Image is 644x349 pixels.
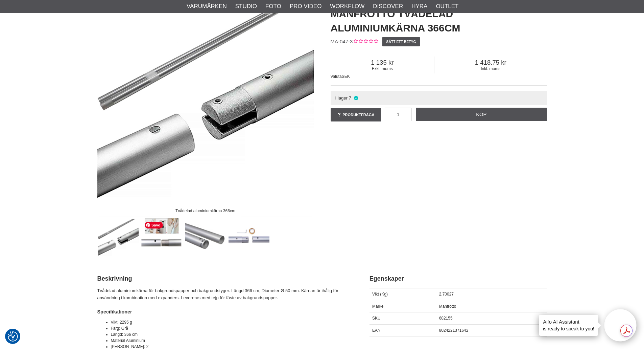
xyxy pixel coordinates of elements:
a: Pro Video [290,2,321,11]
li: Material Aluminium [111,337,353,344]
span: Märke [372,304,383,309]
span: Inkl. moms [434,66,547,71]
a: Produktfråga [331,108,381,122]
span: SKU [372,316,381,321]
li: Vikt: 2295 g [111,319,353,325]
h4: Aifo AI Assistant [543,318,594,325]
a: Discover [373,2,403,11]
h2: Egenskaper [369,275,547,283]
span: 7 [349,95,351,101]
span: 8024221371642 [439,328,469,333]
h2: Beskrivning [97,275,353,283]
p: Tvådelad aluminiumkärna för bakgrundspapper och bakgrundstyger. Längd 366 cm, Diameter Ø 50 mm. K... [97,287,353,302]
img: Revisit consent button [8,331,18,342]
img: Delarna låses fast i varandra [141,218,182,259]
li: Längd: 366 cm [111,331,353,337]
span: 1 135 [331,59,434,66]
span: SEK [342,74,350,79]
i: I lager [353,95,359,101]
span: 1 418.75 [434,59,547,66]
span: 2.70027 [439,292,454,297]
h1: Manfrotto Tvådelad Aluminiumkärna 366cm [331,7,547,35]
h4: Specifikationer [97,308,353,315]
img: Tejp och insexnyckel medföljer [229,218,269,259]
a: Varumärken [187,2,227,11]
span: Valuta [331,74,342,79]
a: Workflow [330,2,364,11]
span: Save [145,222,163,228]
a: Outlet [436,2,458,11]
div: Kundbetyg: 0 [353,38,378,45]
img: Kärnan är ihålig, perfekt för expanders [185,218,226,259]
a: Foto [265,2,281,11]
span: EAN [372,328,381,333]
button: Samtyckesinställningar [8,330,18,343]
a: Köp [416,108,547,121]
li: Färg: Grå [111,325,353,331]
span: MA-047-3 [331,39,353,44]
span: Vikt (Kg) [372,292,388,297]
span: Manfrotto [439,304,456,309]
img: Tvådelad aluminiumkärna 366cm [98,218,139,259]
div: is ready to speak to you! [539,315,598,336]
a: Sätt ett betyg [382,37,420,46]
a: Hyra [411,2,427,11]
a: Studio [235,2,257,11]
span: Exkl. moms [331,66,434,71]
div: Tvådelad aluminiumkärna 366cm [170,205,241,217]
span: 682155 [439,316,453,321]
span: I lager [335,95,348,101]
